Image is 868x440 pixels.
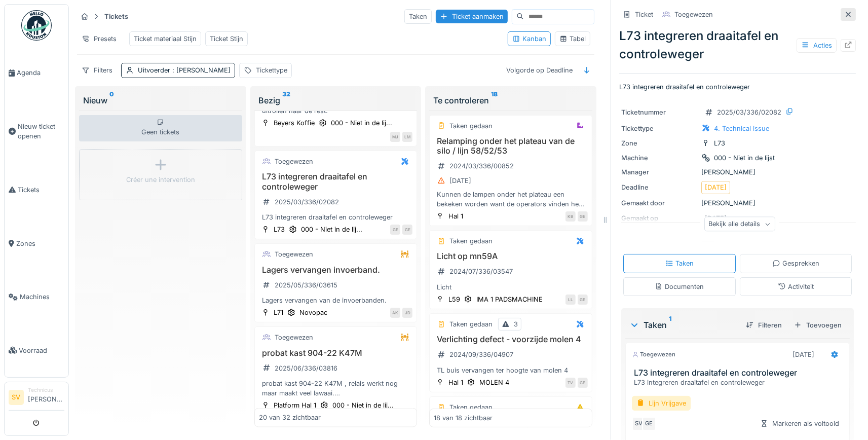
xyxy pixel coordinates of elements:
[402,225,412,235] div: GE
[134,34,197,44] div: Ticket materiaal Stijn
[434,365,588,375] div: TL buis vervangen ter hoogte van molen 4
[5,270,68,324] a: Machines
[83,94,238,106] div: Nieuw
[559,34,586,44] div: Tabel
[433,94,588,106] div: Te controleren
[126,175,195,185] div: Créer une intervention
[714,138,725,148] div: L73
[28,386,64,408] li: [PERSON_NAME]
[449,319,493,329] div: Taken gedaan
[449,267,513,276] div: 2024/07/336/03547
[402,308,412,318] div: JD
[18,185,64,195] span: Tickets
[404,9,432,24] div: Taken
[449,161,514,171] div: 2024/03/336/00852
[21,10,52,41] img: Badge_color-CXgf-gQk.svg
[5,216,68,270] a: Zones
[434,282,588,292] div: Licht
[434,335,588,344] h3: Verlichting defect - voorzijde molen 4
[436,10,508,23] div: Ticket aanmaken
[790,318,846,332] div: Toevoegen
[621,182,697,192] div: Deadline
[16,239,64,248] span: Zones
[275,249,313,259] div: Toegewezen
[479,378,509,387] div: MOLEN 4
[565,211,576,222] div: KB
[772,259,819,268] div: Gesprekken
[259,172,413,191] h3: L73 integreren draaitafel en controleweger
[449,350,513,359] div: 2024/09/336/04907
[77,63,117,78] div: Filters
[259,296,413,305] div: Lagers vervangen van de invoerbanden.
[634,378,845,387] div: L73 integreren draaitafel en controleweger
[259,413,321,422] div: 20 van 32 zichtbaar
[578,295,588,305] div: GE
[565,295,576,305] div: LL
[621,138,697,148] div: Zone
[704,217,775,232] div: Bekijk alle details
[9,390,24,405] li: SV
[256,65,287,75] div: Tickettype
[390,225,400,235] div: GE
[5,163,68,217] a: Tickets
[632,350,675,359] div: Toegewezen
[565,378,576,388] div: TV
[274,118,315,128] div: Beyers Koffie
[756,417,843,430] div: Markeren als voltooid
[642,417,656,431] div: GE
[578,378,588,388] div: GE
[621,167,697,177] div: Manager
[448,211,463,221] div: Hal 1
[655,282,704,291] div: Documenten
[665,259,694,268] div: Taken
[514,319,518,329] div: 3
[274,225,285,234] div: L73
[259,379,413,398] div: probat kast 904-22 K47M , relais werkt nog maar maakt veel lawaai. Kans op defect. te vervangen
[274,308,283,317] div: L71
[274,400,316,410] div: Platform Hal 1
[5,46,68,100] a: Agenda
[9,386,64,411] a: SV Technicus[PERSON_NAME]
[705,182,727,192] div: [DATE]
[301,225,362,234] div: 000 - Niet in de lij...
[674,10,713,19] div: Toegewezen
[282,94,290,106] sup: 32
[100,12,132,21] strong: Tickets
[778,282,814,291] div: Activiteit
[449,176,471,186] div: [DATE]
[275,280,337,290] div: 2025/05/336/03615
[502,63,577,78] div: Volgorde op Deadline
[299,308,327,317] div: Novopac
[434,251,588,261] h3: Licht op mn59A
[79,115,242,141] div: Geen tickets
[210,34,243,44] div: Ticket Stijn
[669,319,671,331] sup: 1
[275,363,337,373] div: 2025/06/336/03816
[634,368,845,378] h3: L73 integreren draaitafel en controleweger
[632,417,646,431] div: SV
[449,402,493,412] div: Taken gedaan
[434,190,588,209] div: Kunnen de lampen onder het plateau een bekeken worden want de operators vinden het wel wat te wei...
[259,212,413,222] div: L73 integreren draaitafel en controleweger
[621,107,697,117] div: Ticketnummer
[28,386,64,394] div: Technicus
[629,319,738,331] div: Taken
[434,136,588,156] h3: Relamping onder het plateau van de silo / lijn 58/52/53
[77,31,121,46] div: Presets
[578,211,588,222] div: GE
[448,378,463,387] div: Hal 1
[19,346,64,355] span: Voorraad
[621,198,697,208] div: Gemaakt door
[449,121,493,131] div: Taken gedaan
[331,118,392,128] div: 000 - Niet in de lij...
[449,236,493,246] div: Taken gedaan
[275,333,313,342] div: Toegewezen
[635,10,653,19] div: Ticket
[448,295,460,304] div: L59
[717,107,781,117] div: 2025/03/336/02082
[5,324,68,378] a: Voorraad
[402,132,412,142] div: LM
[390,308,400,318] div: AK
[797,38,837,53] div: Acties
[714,153,775,163] div: 000 - Niet in de lijst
